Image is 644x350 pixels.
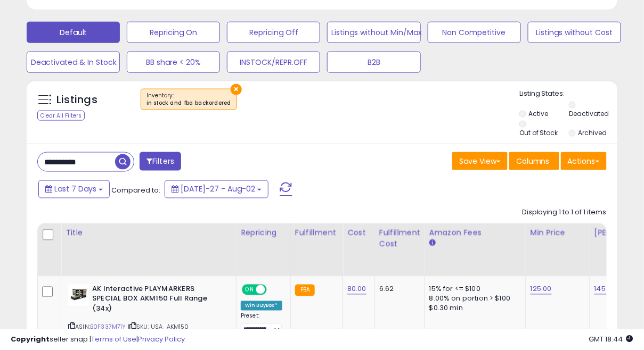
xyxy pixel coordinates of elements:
[11,334,50,344] strong: Copyright
[429,239,436,248] small: Amazon Fees.
[347,228,370,239] div: Cost
[138,334,185,344] a: Privacy Policy
[241,301,282,311] div: Win BuyBox *
[140,152,181,171] button: Filters
[227,22,320,43] button: Repricing Off
[347,284,366,295] a: 80.00
[429,294,518,304] div: 8.00% on portion > $100
[38,180,110,198] button: Last 7 Days
[127,52,220,73] button: BB share < 20%
[146,99,231,107] div: in stock and fba backordered
[295,228,338,239] div: Fulfillment
[327,52,420,73] button: B2B
[522,208,607,218] div: Displaying 1 to 1 of 1 items
[243,285,256,294] span: ON
[27,22,120,43] button: Default
[531,228,585,239] div: Min Price
[578,128,607,137] label: Archived
[561,152,607,170] button: Actions
[146,91,231,107] span: Inventory :
[519,89,617,99] p: Listing States:
[111,185,160,195] span: Compared to:
[429,228,521,239] div: Amazon Fees
[528,22,621,43] button: Listings without Cost
[90,323,126,332] a: B0F337M71Y
[594,284,616,295] a: 145.00
[91,334,136,344] a: Terms of Use
[181,184,255,195] span: [DATE]-27 - Aug-02
[231,84,242,95] button: ×
[429,304,518,313] div: $0.30 min
[589,334,633,344] span: 2025-08-10 18:44 GMT
[68,285,89,306] img: 31mshGKNNdL._SL40_.jpg
[265,285,282,294] span: OFF
[516,156,550,166] span: Columns
[529,109,549,118] label: Active
[531,284,552,295] a: 125.00
[241,313,282,337] div: Preset:
[27,52,120,73] button: Deactivated & In Stock
[569,109,609,118] label: Deactivated
[429,285,518,294] div: 15% for <= $100
[56,93,97,107] h5: Listings
[66,228,232,239] div: Title
[519,128,558,137] label: Out of Stock
[165,180,268,198] button: [DATE]-27 - Aug-02
[241,228,286,239] div: Repricing
[127,22,220,43] button: Repricing On
[295,285,315,296] small: FBA
[509,152,559,170] button: Columns
[128,323,189,331] span: | SKU: USA_AKM150
[54,184,96,195] span: Last 7 Days
[92,285,222,317] b: AK Interactive PLAYMARKERS SPECIAL BOX AKM150 Full Range (34x)
[428,22,521,43] button: Non Competitive
[379,228,420,250] div: Fulfillment Cost
[452,152,508,170] button: Save View
[327,22,420,43] button: Listings without Min/Max
[227,52,320,73] button: INSTOCK/REPR.OFF
[37,111,85,121] div: Clear All Filters
[379,285,417,294] div: 6.62
[11,335,185,345] div: seller snap | |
